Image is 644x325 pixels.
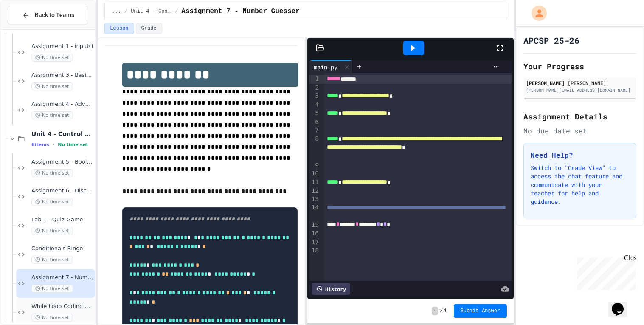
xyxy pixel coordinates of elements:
span: No time set [31,82,73,90]
div: 17 [309,238,320,247]
span: Unit 4 - Control Structures [131,8,172,15]
span: Back to Teams [35,11,74,20]
div: 10 [309,170,320,178]
iframe: chat widget [608,291,636,317]
button: Back to Teams [8,6,88,24]
div: 12 [309,187,320,195]
div: 13 [309,195,320,203]
span: Assignment 1 - input() [31,43,93,50]
div: 11 [309,178,320,187]
span: Assignment 6 - Discount Calculator [31,187,93,195]
span: Lab 1 - Quiz-Game [31,216,93,223]
span: / [440,308,443,314]
button: Submit Answer [454,304,507,318]
div: 5 [309,109,320,118]
span: Assignment 4 - Advanced Calc [31,101,93,108]
iframe: chat widget [574,254,636,290]
h1: APCSP 25-26 [523,34,579,46]
h2: Your Progress [523,60,636,72]
span: 6 items [31,142,49,147]
span: No time set [31,314,73,322]
div: 16 [309,229,320,238]
div: 9 [309,161,320,170]
div: 18 [309,246,320,255]
span: - [432,307,438,315]
span: Assignment 5 - Booleans [31,158,93,166]
div: [PERSON_NAME][EMAIL_ADDRESS][DOMAIN_NAME] [526,87,634,93]
span: No time set [31,111,73,119]
div: 14 [309,203,320,221]
span: Assignment 7 - Number Guesser [181,6,299,17]
span: / [124,8,127,15]
div: main.py [309,60,352,73]
span: / [175,8,178,15]
span: No time set [31,169,73,177]
div: No due date set [523,126,636,136]
span: Assignment 3 - Basic Calc [31,72,93,79]
div: [PERSON_NAME] [PERSON_NAME] [526,79,634,87]
div: My Account [523,3,549,23]
span: • [53,141,54,148]
p: Switch to "Grade View" to access the chat feature and communicate with your teacher for help and ... [531,164,629,206]
button: Grade [136,23,162,34]
div: 7 [309,126,320,135]
div: 2 [309,84,320,92]
div: 4 [309,101,320,109]
button: Lesson [104,23,134,34]
span: ... [112,8,121,15]
span: While Loop Coding Challenges (In-Class) [31,303,93,310]
div: 8 [309,135,320,161]
div: 6 [309,118,320,127]
div: Chat with us now!Close [3,3,59,54]
div: 1 [309,75,320,84]
span: 1 [444,308,447,314]
h2: Assignment Details [523,110,636,122]
span: No time set [31,227,73,235]
span: Conditionals Bingo [31,245,93,252]
span: No time set [31,198,73,206]
h3: Need Help? [531,150,629,160]
span: No time set [58,142,88,147]
div: main.py [309,62,342,71]
div: 3 [309,92,320,101]
span: Unit 4 - Control Structures [31,130,93,138]
span: No time set [31,256,73,264]
span: No time set [31,54,73,62]
span: Submit Answer [461,308,501,314]
div: 15 [309,221,320,229]
span: No time set [31,285,73,293]
span: Assignment 7 - Number Guesser [31,274,93,281]
div: History [312,283,350,295]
